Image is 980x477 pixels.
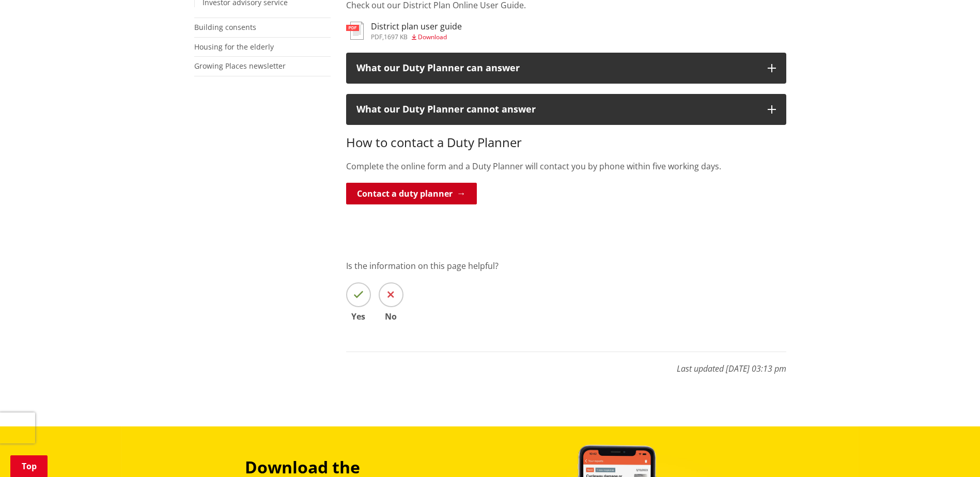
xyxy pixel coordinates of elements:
[346,160,786,172] p: Complete the online form and a Duty Planner will contact you by phone within five working days.
[346,352,786,375] p: Last updated [DATE] 03:13 pm
[379,312,403,321] span: No
[346,22,462,40] a: District plan user guide pdf,1697 KB Download
[10,455,48,477] a: Top
[194,61,286,71] a: Growing Places newsletter
[346,53,786,84] button: What our Duty Planner can answer
[194,42,274,52] a: Housing for the elderly
[418,33,447,41] span: Download
[356,104,757,115] div: What our Duty Planner cannot answer
[356,63,757,73] div: What our Duty Planner can answer
[371,34,462,40] div: ,
[346,260,786,272] p: Is the information on this page helpful?
[346,312,371,321] span: Yes
[346,135,786,150] h3: How to contact a Duty Planner
[932,434,970,471] iframe: Messenger Launcher
[371,22,462,31] h3: District plan user guide
[346,94,786,125] button: What our Duty Planner cannot answer
[346,183,477,204] a: Contact a duty planner
[194,22,256,32] a: Building consents
[371,33,382,41] span: pdf
[384,33,408,41] span: 1697 KB
[346,22,364,40] img: document-pdf.svg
